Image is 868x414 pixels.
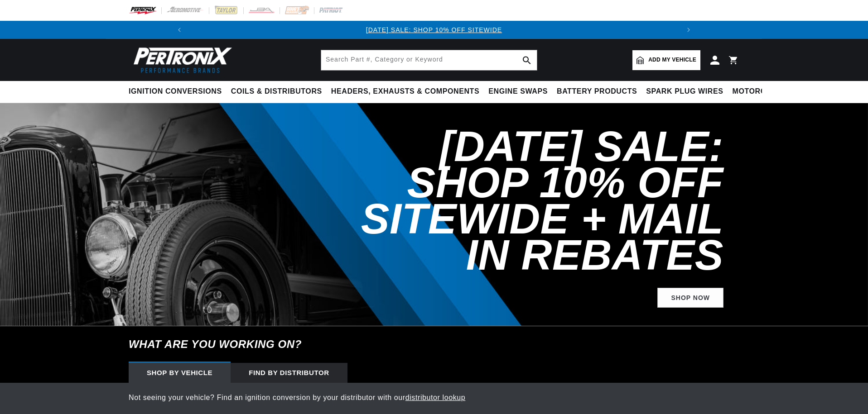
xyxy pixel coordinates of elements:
[557,87,637,96] span: Battery Products
[129,392,739,404] p: Not seeing your vehicle? Find an ignition conversion by your distributor with our
[405,394,466,401] a: distributor lookup
[170,21,188,39] button: Translation missing: en.sections.announcements.previous_announcement
[231,363,347,383] div: Find by Distributor
[517,50,537,70] button: search button
[188,25,680,35] div: 1 of 3
[366,26,502,33] a: [DATE] SALE: SHOP 10% OFF SITEWIDE
[106,21,762,39] slideshow-component: Translation missing: en.sections.announcements.announcement_bar
[657,288,723,308] a: Shop Now
[336,128,723,273] h2: [DATE] SALE: SHOP 10% OFF SITEWIDE + MAIL IN REBATES
[188,25,680,35] div: Announcement
[321,50,537,70] input: Search Part #, Category or Keyword
[641,81,728,102] summary: Spark Plug Wires
[231,87,322,96] span: Coils & Distributors
[227,81,327,102] summary: Coils & Distributors
[648,56,696,64] span: Add my vehicle
[129,87,222,96] span: Ignition Conversions
[680,21,698,39] button: Translation missing: en.sections.announcements.next_announcement
[106,326,762,362] h6: What are you working on?
[129,363,231,383] div: Shop by vehicle
[129,81,227,102] summary: Ignition Conversions
[129,44,233,76] img: Pertronix
[552,81,641,102] summary: Battery Products
[327,81,484,102] summary: Headers, Exhausts & Components
[331,87,479,96] span: Headers, Exhausts & Components
[728,81,791,102] summary: Motorcycle
[488,87,548,96] span: Engine Swaps
[632,50,700,70] a: Add my vehicle
[484,81,552,102] summary: Engine Swaps
[646,87,723,96] span: Spark Plug Wires
[733,87,786,96] span: Motorcycle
